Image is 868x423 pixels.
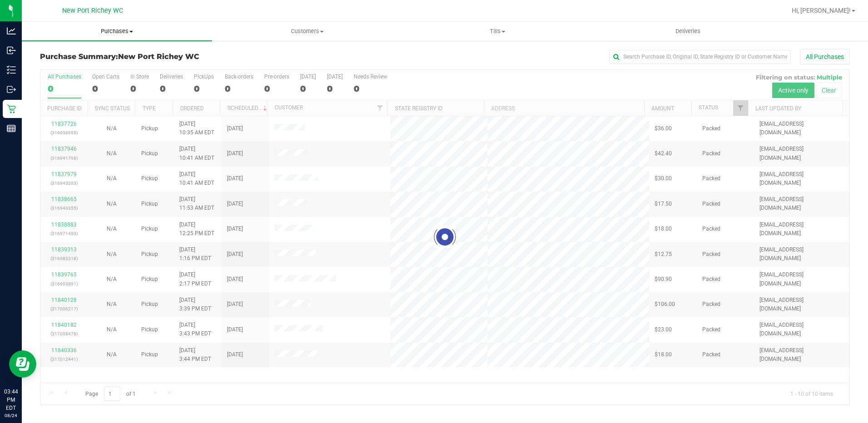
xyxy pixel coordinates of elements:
[22,27,212,35] span: Purchases
[800,49,850,64] button: All Purchases
[7,124,16,133] inline-svg: Reports
[4,388,18,412] p: 03:44 PM EDT
[62,7,123,15] span: New Port Richey WC
[792,7,851,14] span: Hi, [PERSON_NAME]!
[609,50,791,64] input: Search Purchase ID, Original ID, State Registry ID or Customer Name...
[4,412,18,419] p: 08/24
[403,22,593,41] a: Tills
[7,104,16,113] inline-svg: Retail
[593,22,783,41] a: Deliveries
[40,53,310,61] h3: Purchase Summary:
[403,27,592,35] span: Tills
[7,46,16,55] inline-svg: Inbound
[663,27,713,35] span: Deliveries
[7,65,16,74] inline-svg: Inventory
[118,52,199,61] span: New Port Richey WC
[7,26,16,35] inline-svg: Analytics
[7,85,16,94] inline-svg: Outbound
[22,22,212,41] a: Purchases
[212,27,402,35] span: Customers
[212,22,402,41] a: Customers
[9,350,36,378] iframe: Resource center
